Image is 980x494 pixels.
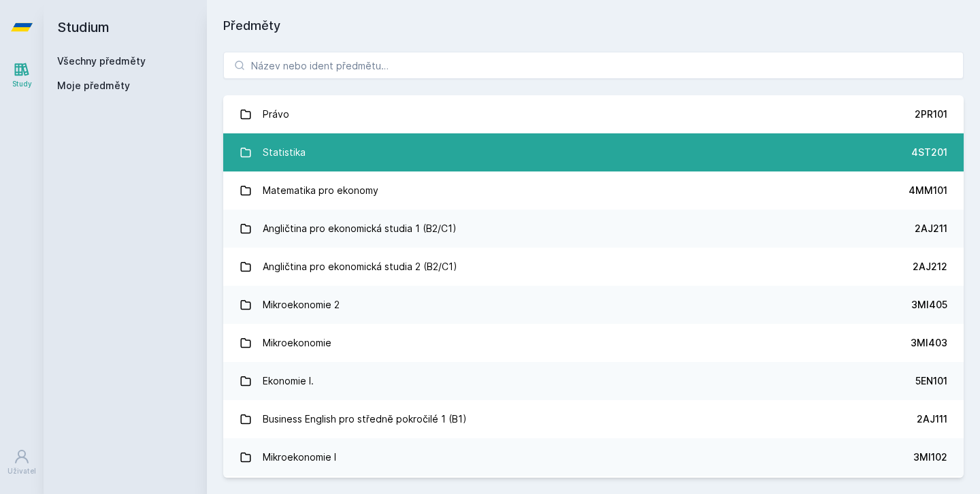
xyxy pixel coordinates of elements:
[7,466,36,476] div: Uživatel
[915,108,947,121] div: 2PR101
[263,139,306,166] div: Statistika
[913,260,947,274] div: 2AJ212
[911,146,947,159] div: 4ST201
[263,444,336,471] div: Mikroekonomie I
[223,133,964,171] a: Statistika 4ST201
[263,215,457,242] div: Angličtina pro ekonomická studia 1 (B2/C1)
[223,362,964,400] a: Ekonomie I. 5EN101
[223,95,964,133] a: Právo 2PR101
[223,248,964,286] a: Angličtina pro ekonomická studia 2 (B2/C1) 2AJ212
[263,406,467,433] div: Business English pro středně pokročilé 1 (B1)
[3,442,41,483] a: Uživatel
[263,101,289,128] div: Právo
[223,52,964,79] input: Název nebo ident předmětu…
[263,367,314,395] div: Ekonomie I.
[911,298,947,312] div: 3MI405
[57,79,130,93] span: Moje předměty
[223,210,964,248] a: Angličtina pro ekonomická studia 1 (B2/C1) 2AJ211
[913,450,947,464] div: 3MI102
[57,55,146,67] a: Všechny předměty
[223,171,964,210] a: Matematika pro ekonomy 4MM101
[917,412,947,426] div: 2AJ111
[909,184,947,197] div: 4MM101
[223,438,964,476] a: Mikroekonomie I 3MI102
[12,79,32,89] div: Study
[915,374,947,388] div: 5EN101
[263,253,457,280] div: Angličtina pro ekonomická studia 2 (B2/C1)
[223,286,964,324] a: Mikroekonomie 2 3MI405
[263,177,378,204] div: Matematika pro ekonomy
[223,324,964,362] a: Mikroekonomie 3MI403
[915,222,947,235] div: 2AJ211
[223,400,964,438] a: Business English pro středně pokročilé 1 (B1) 2AJ111
[263,329,331,357] div: Mikroekonomie
[3,54,41,96] a: Study
[263,291,340,318] div: Mikroekonomie 2
[911,336,947,350] div: 3MI403
[223,16,964,35] h1: Předměty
